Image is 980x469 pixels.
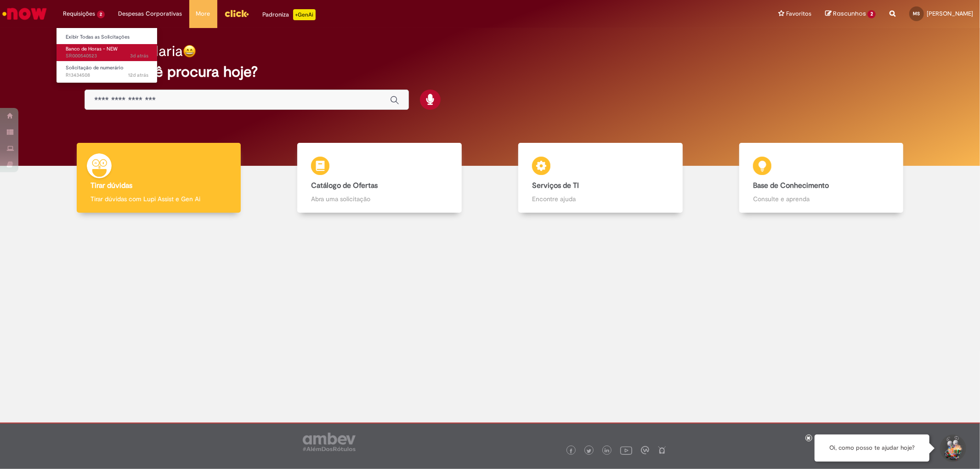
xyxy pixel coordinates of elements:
time: 29/08/2025 09:30:52 [130,52,148,59]
img: click_logo_yellow_360x200.png [224,6,249,20]
span: 3d atrás [130,52,148,59]
span: Rascunhos [833,9,866,18]
p: Abra uma solicitação [311,194,448,203]
h2: O que você procura hoje? [85,64,895,80]
a: Aberto SR000540523 : Banco de Horas - NEW [57,44,158,61]
span: [PERSON_NAME] [927,10,973,17]
span: Banco de Horas - NEW [66,45,118,52]
img: logo_footer_facebook.png [569,449,573,453]
span: Favoritos [786,9,811,18]
span: Despesas Corporativas [119,9,182,18]
span: MS [913,11,920,17]
img: logo_footer_twitter.png [587,449,591,453]
button: Iniciar Conversa de Suporte [939,435,966,462]
img: logo_footer_naosei.png [658,446,666,454]
span: More [196,9,210,18]
span: 2 [867,10,876,18]
span: SR000540523 [66,52,148,60]
a: Tirar dúvidas Tirar dúvidas com Lupi Assist e Gen Ai [48,143,269,213]
a: Aberto R13434508 : Solicitação de numerário [57,63,158,80]
p: +GenAi [293,9,316,20]
p: Encontre ajuda [532,194,668,203]
b: Base de Conhecimento [753,181,829,190]
b: Serviços de TI [532,181,579,190]
img: logo_footer_ambev_rotulo_gray.png [303,433,356,451]
img: ServiceNow [1,5,48,23]
a: Catálogo de Ofertas Abra uma solicitação [269,143,490,213]
img: logo_footer_linkedin.png [605,448,609,454]
span: 12d atrás [128,72,148,79]
img: logo_footer_workplace.png [641,446,649,454]
b: Catálogo de Ofertas [311,181,378,190]
p: Consulte e aprenda [753,194,889,203]
img: happy-face.png [183,45,196,58]
b: Tirar dúvidas [91,181,132,190]
span: R13434508 [66,72,148,79]
img: logo_footer_youtube.png [620,444,632,456]
a: Base de Conhecimento Consulte e aprenda [711,143,932,213]
a: Serviços de TI Encontre ajuda [490,143,711,213]
a: Rascunhos [825,10,876,18]
ul: Requisições [56,28,158,83]
span: Solicitação de numerário [66,64,124,71]
span: Requisições [63,9,95,18]
a: Exibir Todas as Solicitações [57,32,158,42]
span: 2 [97,11,105,18]
p: Tirar dúvidas com Lupi Assist e Gen Ai [91,194,227,203]
div: Padroniza [263,9,316,20]
div: Oi, como posso te ajudar hoje? [815,435,929,462]
time: 21/08/2025 07:40:59 [128,72,148,79]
